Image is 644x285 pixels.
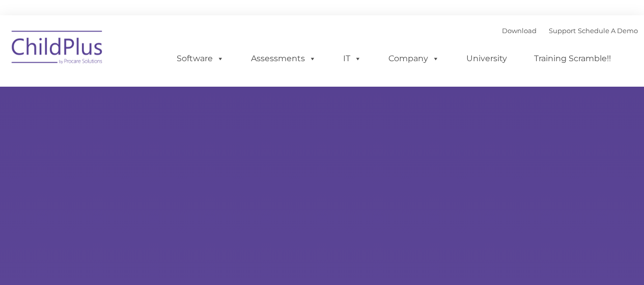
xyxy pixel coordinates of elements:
[333,48,372,69] a: IT
[7,23,108,74] img: ChildPlus by Procare Solutions
[549,27,576,35] a: Support
[241,48,326,69] a: Assessments
[166,48,234,69] a: Software
[502,27,638,35] font: |
[502,27,537,35] a: Download
[456,48,517,69] a: University
[524,48,621,69] a: Training Scramble!!
[378,48,450,69] a: Company
[578,27,638,35] a: Schedule A Demo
